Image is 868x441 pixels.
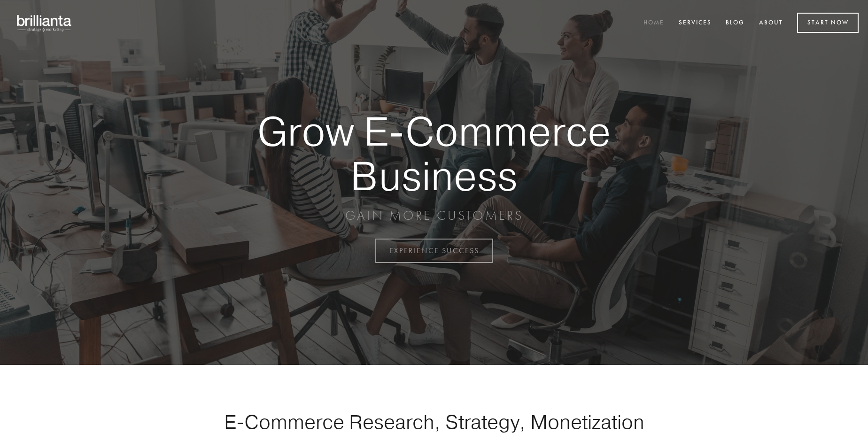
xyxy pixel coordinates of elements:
strong: Grow E-Commerce Business [225,109,643,198]
a: Blog [720,15,751,31]
a: Home [637,15,670,31]
p: GAIN MORE CUSTOMERS [225,207,643,224]
a: Start Now [797,13,859,33]
img: brillianta - research, strategy, marketing [9,9,80,37]
a: EXPERIENCE SUCCESS [375,239,493,263]
a: Services [673,15,718,31]
a: About [753,15,789,31]
h1: E-Commerce Research, Strategy, Monetization [194,410,674,433]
